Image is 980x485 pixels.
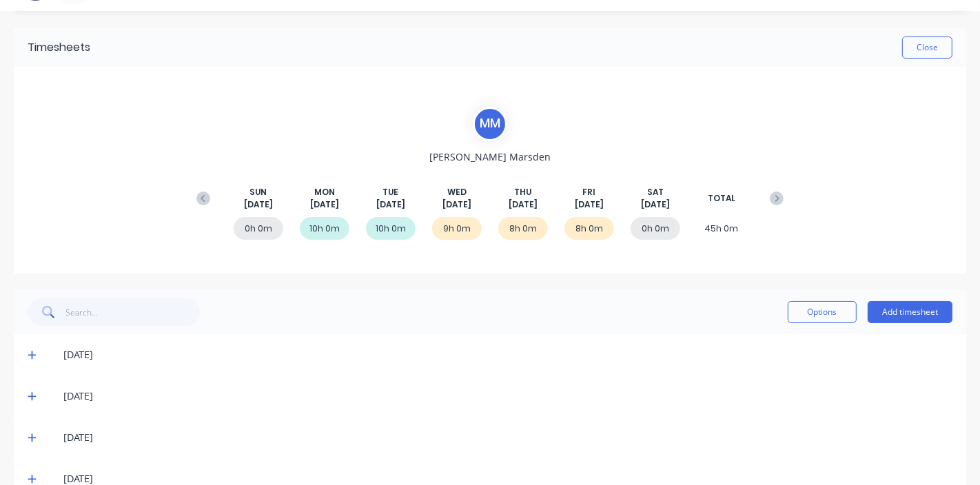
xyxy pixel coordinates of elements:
[515,186,532,198] span: THU
[447,186,467,198] span: WED
[473,107,507,141] div: M M
[234,217,283,240] div: 0h 0m
[575,198,604,211] span: [DATE]
[902,37,952,59] button: Close
[429,149,551,164] span: [PERSON_NAME] Marsden
[314,186,335,198] span: MON
[708,192,735,205] span: TOTAL
[366,217,416,240] div: 10h 0m
[432,217,482,240] div: 9h 0m
[697,217,746,240] div: 45h 0m
[509,198,538,211] span: [DATE]
[868,301,952,323] button: Add timesheet
[376,198,405,211] span: [DATE]
[28,39,90,56] div: Timesheets
[641,198,670,211] span: [DATE]
[788,301,857,323] button: Options
[564,217,614,240] div: 8h 0m
[244,198,273,211] span: [DATE]
[583,186,596,198] span: FRI
[647,186,664,198] span: SAT
[63,430,952,445] div: [DATE]
[63,347,952,362] div: [DATE]
[442,198,471,211] span: [DATE]
[498,217,548,240] div: 8h 0m
[66,298,201,326] input: Search...
[300,217,349,240] div: 10h 0m
[63,389,952,404] div: [DATE]
[631,217,680,240] div: 0h 0m
[382,186,398,198] span: TUE
[249,186,267,198] span: SUN
[310,198,339,211] span: [DATE]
